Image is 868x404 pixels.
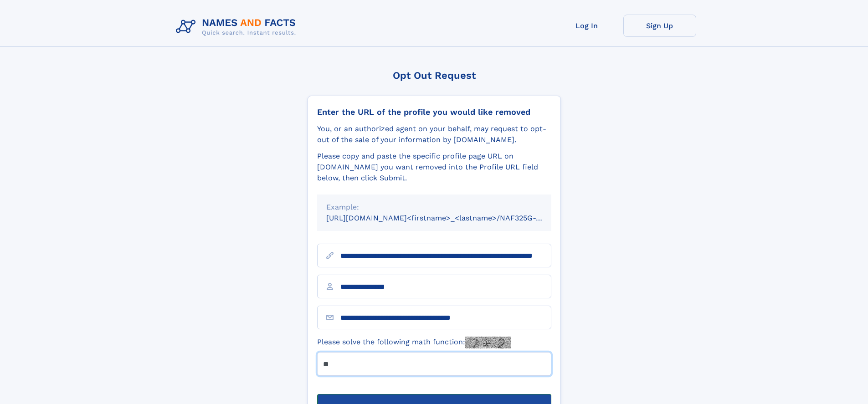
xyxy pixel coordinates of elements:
div: Please copy and paste the specific profile page URL on [DOMAIN_NAME] you want removed into the Pr... [317,151,551,184]
a: Log In [550,15,623,37]
div: Opt Out Request [308,70,561,81]
img: Logo Names and Facts [172,15,303,39]
div: Enter the URL of the profile you would like removed [317,107,551,117]
div: You, or an authorized agent on your behalf, may request to opt-out of the sale of your informatio... [317,123,551,145]
label: Please solve the following math function: [317,337,511,348]
div: Example: [326,202,542,213]
a: Sign Up [623,15,696,37]
small: [URL][DOMAIN_NAME]<firstname>_<lastname>/NAF325G-xxxxxxxx [326,214,569,222]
